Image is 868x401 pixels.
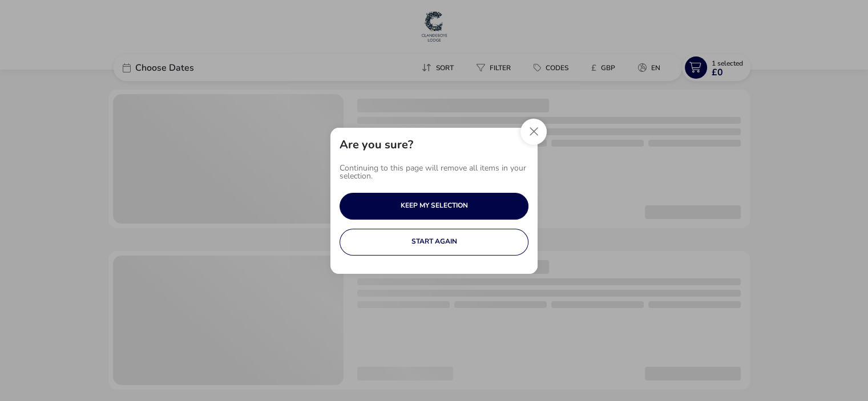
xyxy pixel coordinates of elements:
[520,119,547,145] button: Close
[340,160,528,185] p: Continuing to this page will remove all items in your selection.
[340,137,413,152] h2: Are you sure?
[330,128,538,274] div: uhoh
[340,193,528,220] button: KEEP MY SELECTION
[340,229,528,256] button: START AGAIN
